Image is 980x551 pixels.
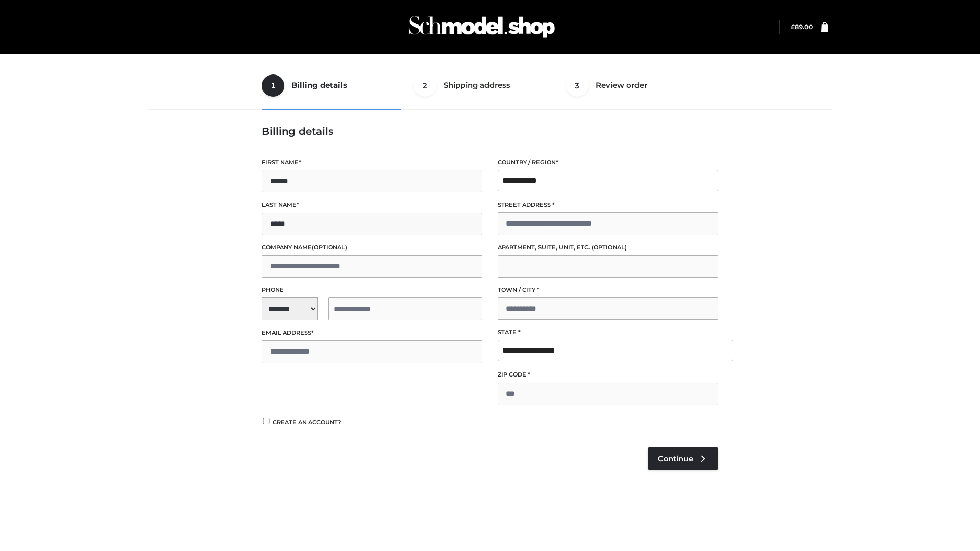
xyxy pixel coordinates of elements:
span: (optional) [592,244,627,251]
img: Schmodel Admin 964 [405,7,558,47]
label: Phone [262,285,482,295]
label: Street address [498,200,718,210]
span: £ [791,23,795,31]
span: (optional) [312,244,347,251]
span: Continue [658,454,693,463]
label: Last name [262,200,482,210]
label: Company name [262,243,482,253]
input: Create an account? [262,418,271,424]
a: Continue [648,447,718,470]
label: ZIP Code [498,370,718,380]
label: Country / Region [498,158,718,167]
a: £89.00 [791,23,813,31]
bdi: 89.00 [791,23,813,31]
h3: Billing details [262,125,718,137]
span: Create an account? [273,419,341,426]
label: Apartment, suite, unit, etc. [498,243,718,253]
label: Town / City [498,285,718,295]
label: Email address [262,328,482,338]
label: First name [262,158,482,167]
label: State [498,328,718,337]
